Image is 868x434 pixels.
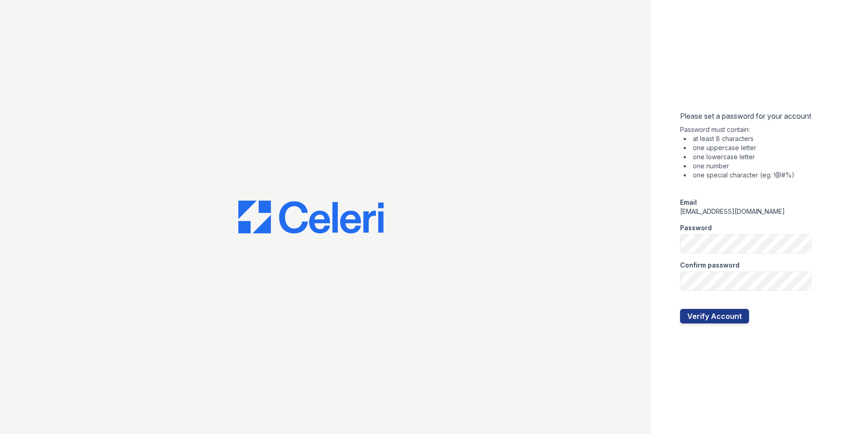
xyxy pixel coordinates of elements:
[680,223,712,232] label: Password
[680,111,811,323] form: Please set a password for your account
[680,309,749,323] button: Verify Account
[684,134,811,143] li: at least 8 characters
[680,261,740,270] label: Confirm password
[684,171,811,180] li: one special character (eg: !@#%)
[684,152,811,161] li: one lowercase letter
[680,125,811,180] div: Password must contain:
[680,198,811,207] div: Email
[680,207,811,216] div: [EMAIL_ADDRESS][DOMAIN_NAME]
[684,143,811,152] li: one uppercase letter
[238,201,384,233] img: CE_Logo_Blue-a8612792a0a2168367f1c8372b55b34899dd931a85d93a1a3d3e32e68fde9ad4.png
[684,161,811,171] li: one number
